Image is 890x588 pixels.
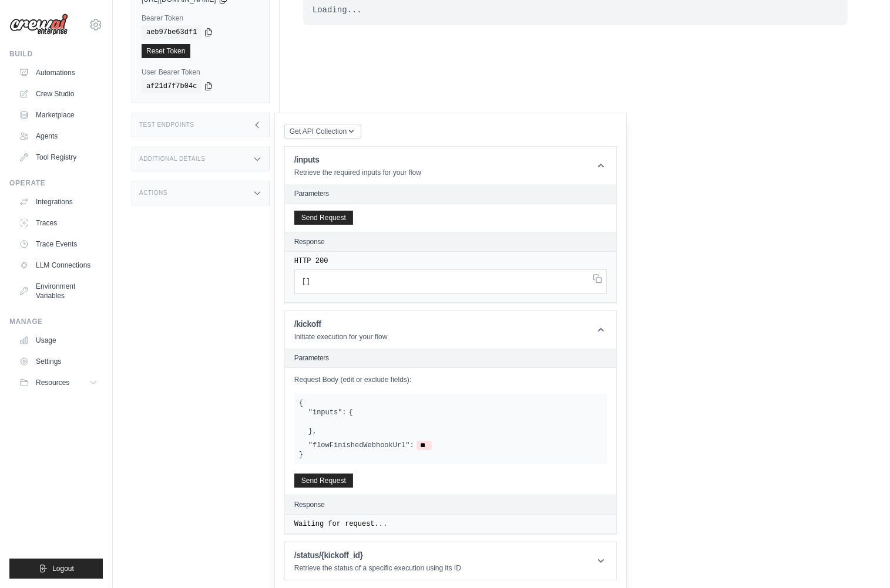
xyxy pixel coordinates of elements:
span: Get API Collection [290,127,347,136]
pre: Waiting for request... [294,519,607,529]
a: Crew Studio [14,85,103,103]
h2: Response [294,237,325,246]
h3: Test Endpoints [139,121,194,129]
h2: Parameters [294,189,607,198]
label: Request Body (edit or exclude fields): [294,375,607,384]
span: , [313,427,317,436]
span: { [349,408,353,417]
a: Integrations [14,192,103,211]
span: } [299,451,303,459]
span: } [308,427,313,436]
pre: HTTP 200 [294,256,607,266]
h1: /inputs [294,154,421,165]
h2: Parameters [294,353,607,363]
div: Operate [9,178,103,188]
a: Usage [14,331,103,350]
label: "flowFinishedWebhookUrl": [308,441,414,450]
h1: /status/{kickoff_id} [294,549,461,561]
button: Get API Collection [284,124,361,139]
a: Traces [14,214,103,232]
span: { [299,399,303,407]
span: Logout [52,564,74,573]
button: Send Request [294,211,353,225]
h1: /kickoff [294,318,388,330]
p: Retrieve the status of a specific execution using its ID [294,563,461,573]
a: LLM Connections [14,256,103,275]
a: Settings [14,352,103,371]
button: Logout [9,559,103,579]
div: Build [9,49,103,59]
label: "inputs": [308,408,347,417]
a: Trace Events [14,235,103,254]
code: af21d7f7b04c [142,79,201,93]
h2: Response [294,500,325,509]
label: Bearer Token [142,13,260,23]
p: Initiate execution for your flow [294,332,388,342]
p: Retrieve the required inputs for your flow [294,168,421,177]
a: Reset Token [142,44,190,58]
a: Environment Variables [14,277,103,305]
iframe: Chat Widget [831,532,890,588]
a: Marketplace [14,106,103,124]
span: ] [306,278,310,286]
span: Resources [36,378,69,387]
h3: Actions [139,190,167,197]
span: [ [302,278,306,286]
button: Resources [14,373,103,392]
div: Loading... [313,4,838,16]
h3: Additional Details [139,156,205,163]
a: Tool Registry [14,148,103,167]
div: Manage [9,317,103,326]
a: Automations [14,63,103,82]
a: Agents [14,127,103,146]
img: Logo [9,13,68,36]
button: Send Request [294,474,353,488]
label: User Bearer Token [142,67,260,77]
code: aeb97be63df1 [142,25,201,39]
